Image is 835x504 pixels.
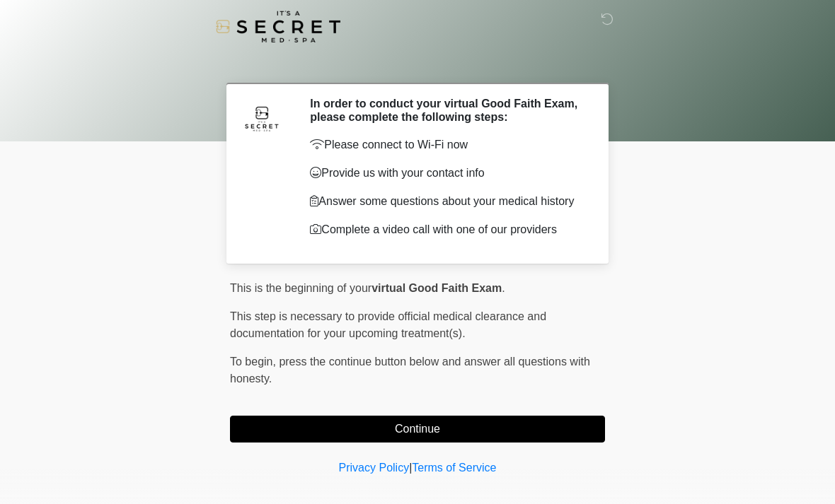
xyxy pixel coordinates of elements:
h2: In order to conduct your virtual Good Faith Exam, please complete the following steps: [310,97,584,124]
h1: ‎ ‎ [219,51,616,77]
a: Privacy Policy [339,462,410,474]
span: . [502,282,505,294]
span: press the continue button below and answer all questions with honesty. [230,356,590,385]
span: This step is necessary to provide official medical clearance and documentation for your upcoming ... [230,310,546,339]
a: | [409,462,412,474]
p: Answer some questions about your medical history [310,193,584,210]
strong: virtual Good Faith Exam [372,282,502,294]
p: Complete a video call with one of our providers [310,221,584,238]
a: Terms of Service [412,462,496,474]
p: Provide us with your contact info [310,165,584,182]
button: Continue [230,416,605,443]
p: Please connect to Wi-Fi now [310,136,584,153]
img: It's A Secret Med Spa Logo [216,11,340,42]
img: Agent Avatar [241,97,283,139]
span: This is the beginning of your [230,282,372,294]
span: To begin, [230,356,279,368]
